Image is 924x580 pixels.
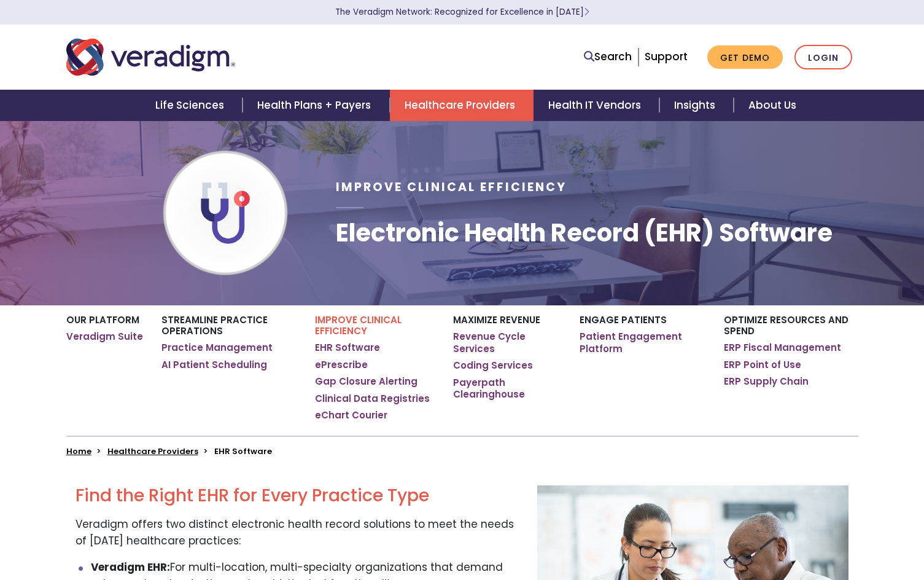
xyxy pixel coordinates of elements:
h2: Find the Right EHR for Every Practice Type [76,485,519,506]
img: Veradigm logo [66,37,235,77]
a: eChart Courier [315,409,387,421]
a: The Veradigm Network: Recognized for Excellence in [DATE]Learn More [335,6,589,18]
a: ERP Supply Chain [724,375,809,388]
a: EHR Software [315,342,380,354]
span: Learn More [584,6,589,18]
a: Healthcare Providers [107,445,198,457]
a: Life Sciences [141,90,243,121]
a: Home [66,445,91,457]
a: Clinical Data Registries [315,393,430,405]
a: Practice Management [161,342,273,354]
a: Health IT Vendors [534,90,659,121]
a: Login [794,45,852,70]
a: Health Plans + Payers [243,90,389,121]
a: Support [645,49,688,64]
a: Gap Closure Alerting [315,375,417,388]
a: AI Patient Scheduling [161,359,267,371]
a: Get Demo [707,45,783,69]
h1: Electronic Health Record (EHR) Software [336,218,833,248]
a: Insights [659,90,734,121]
a: Search [584,49,632,65]
a: About Us [734,90,811,121]
a: ePrescribe [315,359,368,371]
strong: Veradigm EHR: [91,560,170,574]
a: Revenue Cycle Services [453,331,561,355]
a: Coding Services [453,359,533,372]
a: Payerpath Clearinghouse [453,377,561,401]
a: ERP Point of Use [724,359,801,371]
a: Patient Engagement Platform [580,331,705,355]
a: ERP Fiscal Management [724,342,841,354]
a: Veradigm Suite [66,331,143,343]
a: Healthcare Providers [390,90,534,121]
p: Veradigm offers two distinct electronic health record solutions to meet the needs of [DATE] healt... [76,516,519,549]
span: Improve Clinical Efficiency [336,179,567,195]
